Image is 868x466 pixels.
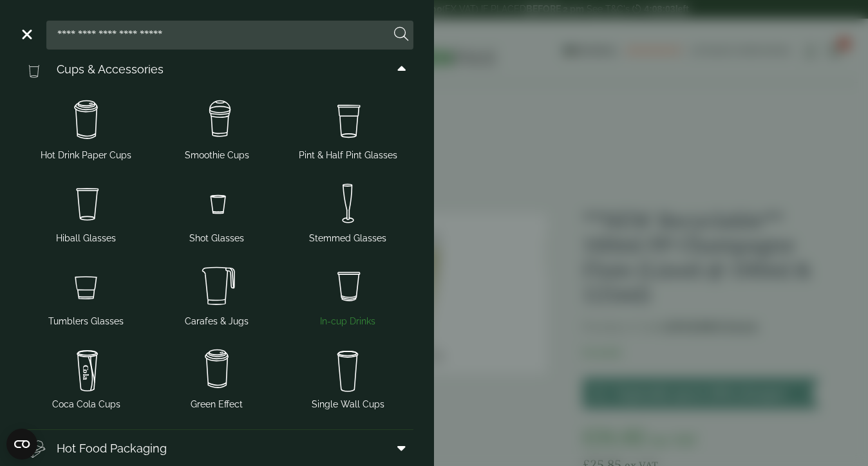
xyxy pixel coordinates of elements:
[48,315,124,328] span: Tumblers Glasses
[156,258,277,331] a: Carafes & Jugs
[156,175,277,248] a: Shot Glasses
[312,398,384,411] span: Single Wall Cups
[309,232,386,245] span: Stemmed Glasses
[26,261,146,312] img: Tumbler_glass.svg
[288,344,408,395] img: plain-soda-cup.svg
[288,92,408,165] a: Pint & Half Pint Glasses
[26,344,146,395] img: cola.svg
[288,95,408,146] img: PintNhalf_cup.svg
[156,92,277,165] a: Smoothie Cups
[21,56,46,82] img: PintNhalf_cup.svg
[288,258,408,331] a: In-cup Drinks
[185,149,249,162] span: Smoothie Cups
[189,232,244,245] span: Shot Glasses
[156,344,277,395] img: HotDrink_paperCup.svg
[299,149,397,162] span: Pint & Half Pint Glasses
[156,341,277,414] a: Green Effect
[320,315,375,328] span: In-cup Drinks
[26,175,146,248] a: Hiball Glasses
[156,178,277,229] img: Shot_glass.svg
[56,232,116,245] span: Hiball Glasses
[26,95,146,146] img: HotDrink_paperCup.svg
[26,341,146,414] a: Coca Cola Cups
[21,51,413,87] a: Cups & Accessories
[26,92,146,165] a: Hot Drink Paper Cups
[288,175,408,248] a: Stemmed Glasses
[156,95,277,146] img: Smoothie_cups.svg
[288,261,408,312] img: Incup_drinks.svg
[52,398,120,411] span: Coca Cola Cups
[57,61,164,78] span: Cups & Accessories
[185,315,249,328] span: Carafes & Jugs
[57,440,167,457] span: Hot Food Packaging
[6,429,37,460] button: Open CMP widget
[156,261,277,312] img: JugsNcaraffes.svg
[21,430,413,466] a: Hot Food Packaging
[26,178,146,229] img: Hiball.svg
[288,341,408,414] a: Single Wall Cups
[41,149,131,162] span: Hot Drink Paper Cups
[26,258,146,331] a: Tumblers Glasses
[191,398,243,411] span: Green Effect
[288,178,408,229] img: Stemmed_glass.svg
